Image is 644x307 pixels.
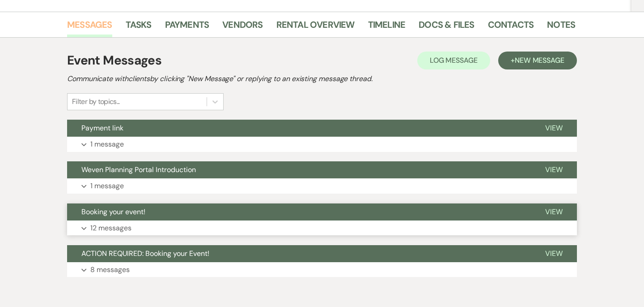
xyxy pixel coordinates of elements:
[90,180,124,192] p: 1 message
[72,96,120,107] div: Filter by topics...
[81,207,145,216] span: Booking your event!
[81,249,209,258] span: ACTION REQUIRED: Booking your Event!
[368,17,406,37] a: Timeline
[430,56,478,65] span: Log Message
[67,262,577,277] button: 8 messages
[90,138,124,150] p: 1 message
[67,245,531,262] button: ACTION REQUIRED: Booking your Event!
[81,123,123,133] span: Payment link
[417,52,490,69] button: Log Message
[165,17,209,37] a: Payments
[67,120,531,137] button: Payment link
[67,203,531,221] button: Booking your event!
[276,17,355,37] a: Rental Overview
[547,17,575,37] a: Notes
[90,264,130,276] p: 8 messages
[67,221,577,236] button: 12 messages
[545,207,563,216] span: View
[419,17,474,37] a: Docs & Files
[545,249,563,258] span: View
[531,245,577,262] button: View
[531,161,577,178] button: View
[488,17,534,37] a: Contacts
[67,17,112,37] a: Messages
[545,123,563,133] span: View
[531,203,577,221] button: View
[545,165,563,174] span: View
[67,178,577,194] button: 1 message
[67,137,577,152] button: 1 message
[90,222,131,234] p: 12 messages
[515,56,564,65] span: New Message
[222,17,263,37] a: Vendors
[531,120,577,137] button: View
[498,52,577,69] button: +New Message
[126,17,152,37] a: Tasks
[67,74,577,84] h2: Communicate with clients by clicking "New Message" or replying to an existing message thread.
[81,165,196,174] span: Weven Planning Portal Introduction
[67,51,161,70] h1: Event Messages
[67,161,531,178] button: Weven Planning Portal Introduction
